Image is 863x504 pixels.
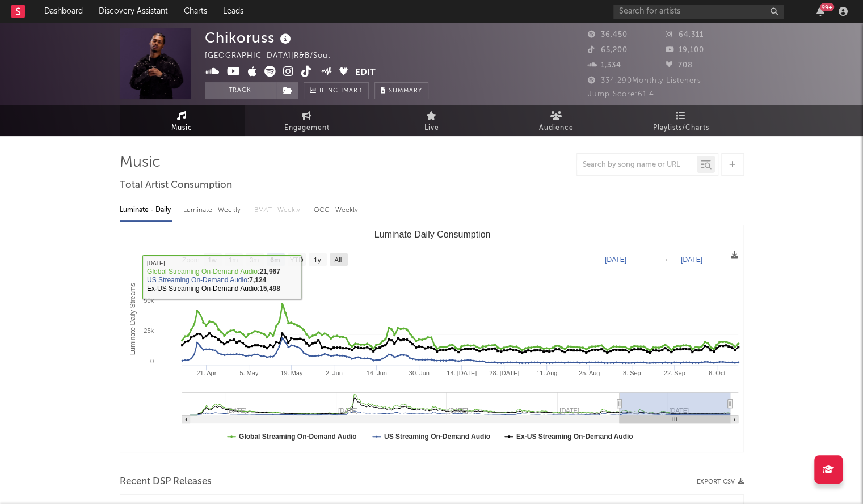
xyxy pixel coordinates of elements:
[245,105,369,136] a: Engagement
[249,256,259,264] text: 3m
[384,433,490,441] text: US Streaming On-Demand Audio
[588,46,628,54] span: 65,200
[120,201,172,220] div: Luminate - Daily
[605,256,626,264] text: [DATE]
[613,5,784,19] input: Search for artists
[708,370,725,376] text: 6. Oct
[619,105,744,136] a: Playlists/Charts
[536,370,557,376] text: 11. Aug
[144,297,154,304] text: 50k
[355,66,376,80] button: Edit
[588,31,628,39] span: 36,450
[588,77,701,84] span: 334,290 Monthly Listeners
[622,370,641,376] text: 8. Sep
[144,327,154,334] text: 25k
[424,121,439,135] span: Live
[489,370,519,376] text: 28. [DATE]
[228,256,238,264] text: 1m
[374,230,490,239] text: Luminate Daily Consumption
[366,370,386,376] text: 16. Jun
[128,283,136,355] text: Luminate Daily Streams
[196,370,216,376] text: 21. Apr
[120,475,212,489] span: Recent DSP Releases
[208,256,217,264] text: 1w
[666,31,704,39] span: 64,311
[205,28,294,47] div: Chikoruss
[289,256,303,264] text: YTD
[516,433,633,441] text: Ex-US Streaming On-Demand Audio
[653,121,709,135] span: Playlists/Charts
[319,84,363,98] span: Benchmark
[369,105,494,136] a: Live
[494,105,619,136] a: Audience
[681,256,702,264] text: [DATE]
[314,201,359,220] div: OCC - Weekly
[697,478,744,485] button: Export CSV
[666,62,693,69] span: 708
[325,370,342,376] text: 2. Jun
[304,82,369,99] a: Benchmark
[588,62,621,69] span: 1,334
[120,225,744,452] svg: Luminate Daily Consumption
[120,105,245,136] a: Music
[666,46,704,54] span: 19,100
[578,370,599,376] text: 25. Aug
[389,88,422,94] span: Summary
[820,3,834,11] div: 99 +
[663,370,685,376] text: 22. Sep
[816,7,824,16] button: 99+
[171,121,192,135] span: Music
[577,160,697,170] input: Search by song name or URL
[447,370,477,376] text: 14. [DATE]
[284,121,330,135] span: Engagement
[150,358,153,365] text: 0
[239,433,357,441] text: Global Streaming On-Demand Audio
[409,370,429,376] text: 30. Jun
[270,256,280,264] text: 6m
[280,370,303,376] text: 19. May
[239,370,259,376] text: 5. May
[588,91,654,98] span: Jump Score: 61.4
[334,256,342,264] text: All
[120,179,232,192] span: Total Artist Consumption
[662,256,668,264] text: →
[313,256,321,264] text: 1y
[183,201,243,220] div: Luminate - Weekly
[374,82,428,99] button: Summary
[539,121,574,135] span: Audience
[205,82,276,99] button: Track
[182,256,200,264] text: Zoom
[205,49,343,63] div: [GEOGRAPHIC_DATA] | R&B/Soul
